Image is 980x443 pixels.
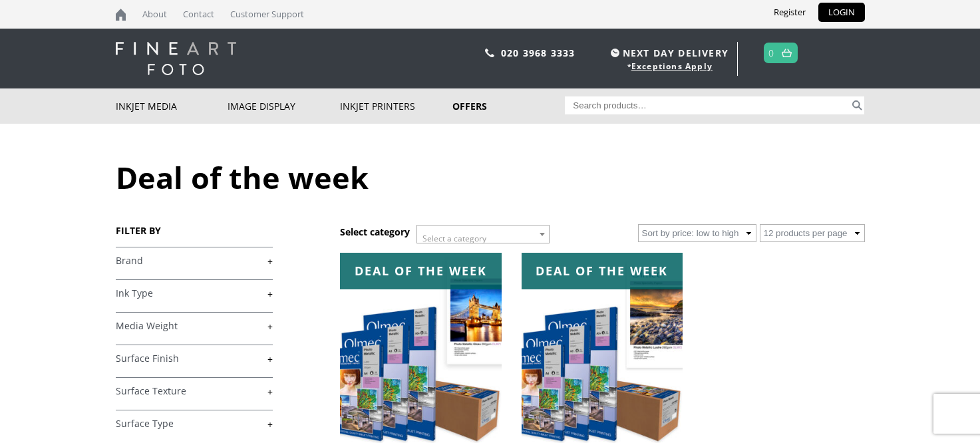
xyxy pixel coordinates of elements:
[116,88,228,124] a: Inkjet Media
[228,88,340,124] a: Image Display
[611,49,619,57] img: time.svg
[340,253,501,289] div: Deal of the week
[764,3,816,22] a: Register
[522,253,683,289] div: Deal of the week
[422,233,486,244] span: Select a category
[116,385,273,398] a: +
[768,43,774,63] a: 0
[116,255,273,267] a: +
[631,61,713,72] a: Exceptions Apply
[782,49,792,57] img: basket.svg
[485,49,494,57] img: phone.svg
[638,224,756,242] select: Shop order
[452,88,565,124] a: Offers
[116,224,273,237] h3: FILTER BY
[116,157,865,198] h1: Deal of the week
[116,353,273,365] a: +
[116,320,273,333] a: +
[607,45,729,61] span: NEXT DAY DELIVERY
[116,418,273,430] a: +
[116,345,273,371] h4: Surface Finish
[116,312,273,339] h4: Media Weight
[116,410,273,436] h4: Surface Type
[818,3,865,22] a: LOGIN
[116,247,273,273] h4: Brand
[116,279,273,306] h4: Ink Type
[565,96,850,114] input: Search products…
[116,42,236,75] img: logo-white.svg
[340,88,452,124] a: Inkjet Printers
[116,377,273,404] h4: Surface Texture
[850,96,865,114] button: Search
[116,287,273,300] a: +
[501,47,575,59] a: 020 3968 3333
[340,225,410,238] h3: Select category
